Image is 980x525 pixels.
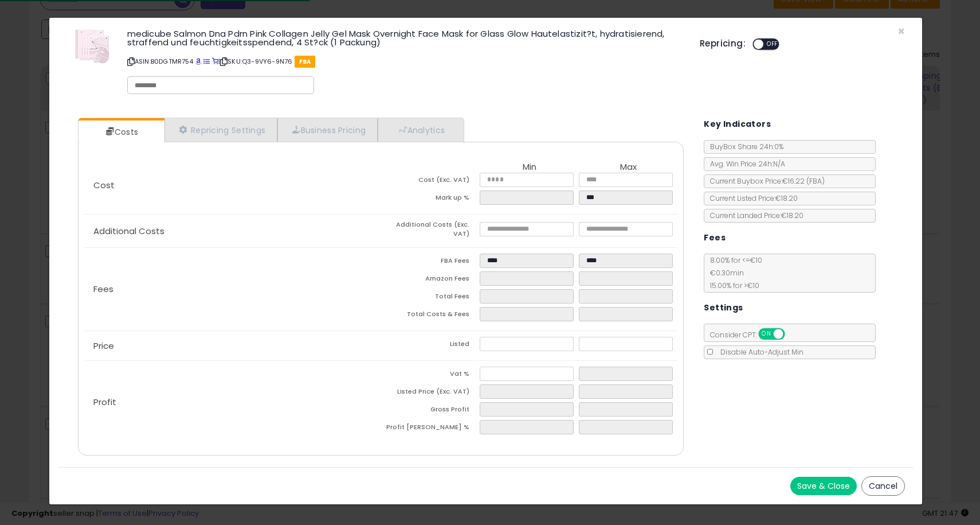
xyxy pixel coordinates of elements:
span: FBA [295,56,316,68]
a: Your listing only [212,57,218,66]
span: Avg. Win Price 24h: N/A [704,159,785,169]
span: Current Buybox Price: [704,176,825,186]
td: Profit [PERSON_NAME] % [381,420,480,438]
span: OFF [783,329,802,339]
td: Cost (Exc. VAT) [381,173,480,190]
th: Min [480,162,579,173]
span: BuyBox Share 24h: 0% [704,142,783,151]
td: FBA Fees [381,254,480,271]
span: Current Landed Price: €18.20 [704,211,803,220]
td: Amazon Fees [381,271,480,289]
td: Gross Profit [381,402,480,420]
td: Listed Price (Exc. VAT) [381,384,480,402]
h5: Fees [704,231,726,245]
p: Cost [84,181,381,190]
a: Business Pricing [277,118,378,142]
p: ASIN: B0DGTMR754 | SKU: Q3-9VY6-9N76 [127,52,683,71]
h3: medicube Salmon Dna Pdrn Pink Collagen Jelly Gel Mask Overnight Face Mask for Glass Glow Hautelas... [127,29,683,46]
td: Total Fees [381,289,480,307]
span: ( FBA ) [806,176,825,186]
span: ON [760,329,774,339]
a: Analytics [378,118,462,142]
td: Listed [381,337,480,355]
span: OFF [763,40,782,49]
span: Current Listed Price: €18.20 [704,193,798,203]
p: Additional Costs [84,227,381,236]
h5: Repricing: [700,39,746,48]
a: All offer listings [203,57,210,66]
span: × [897,23,905,40]
td: Total Costs & Fees [381,307,480,325]
a: Repricing Settings [164,118,278,142]
span: 8.00 % for <= €10 [704,255,762,290]
span: Consider CPT: [704,330,800,340]
p: Fees [84,285,381,294]
td: Additional Costs (Exc. VAT) [381,220,480,242]
td: Mark up % [381,190,480,208]
span: 15.00 % for > €10 [704,281,759,290]
img: 31yDlsAXbrL._SL60_.jpg [75,29,109,64]
h5: Key Indicators [704,117,771,131]
span: €0.30 min [704,268,744,278]
th: Max [579,162,678,173]
a: Costs [79,120,163,143]
a: BuyBox page [195,57,202,66]
p: Price [84,341,381,351]
button: Cancel [861,476,905,496]
td: Vat % [381,367,480,384]
p: Profit [84,398,381,407]
button: Save & Close [790,477,857,495]
h5: Settings [704,301,743,315]
span: €16.22 [782,176,825,186]
span: Disable Auto-Adjust Min [715,347,803,357]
